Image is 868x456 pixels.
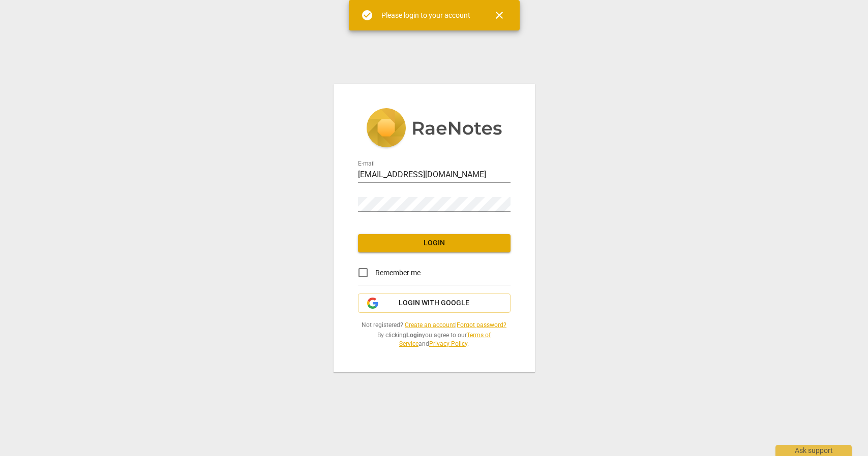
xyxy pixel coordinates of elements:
span: Not registered? | [358,321,511,330]
span: Remember me [375,268,421,278]
a: Terms of Service [399,332,491,347]
button: Login with Google [358,294,511,313]
a: Forgot password? [457,321,506,329]
button: Login [358,234,511,252]
label: E-mail [358,161,375,167]
img: 5ac2273c67554f335776073100b6d88f.svg [366,108,502,150]
a: Create an account [405,321,455,329]
span: By clicking you agree to our and . [358,331,511,348]
span: check_circle [361,9,373,21]
span: close [493,9,505,21]
div: Please login to your account [381,10,470,21]
a: Privacy Policy [429,340,467,347]
button: Close [487,3,512,27]
span: Login with Google [399,298,469,308]
span: Login [366,238,502,248]
b: Login [406,332,422,339]
div: Ask support [775,445,852,456]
